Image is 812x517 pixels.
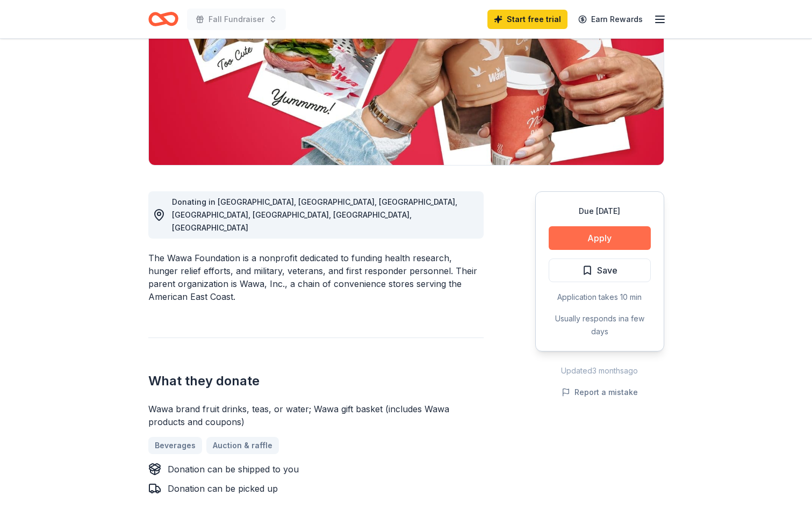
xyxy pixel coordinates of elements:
[549,226,651,250] button: Apply
[148,6,178,32] a: Home
[209,13,264,26] span: Fall Fundraiser
[549,205,651,218] div: Due [DATE]
[172,197,457,232] span: Donating in [GEOGRAPHIC_DATA], [GEOGRAPHIC_DATA], [GEOGRAPHIC_DATA], [GEOGRAPHIC_DATA], [GEOGRAPH...
[206,437,279,454] a: Auction & raffle
[549,291,651,304] div: Application takes 10 min
[597,263,617,277] span: Save
[549,258,651,282] button: Save
[168,463,299,476] div: Donation can be shipped to you
[535,364,664,377] div: Updated 3 months ago
[148,403,484,428] div: Wawa brand fruit drinks, teas, or water; Wawa gift basket (includes Wawa products and coupons)
[148,372,484,390] h2: What they donate
[148,437,202,454] a: Beverages
[168,482,278,495] div: Donation can be picked up
[187,9,286,30] button: Fall Fundraiser
[148,252,484,303] div: The Wawa Foundation is a nonprofit dedicated to funding health research, hunger relief efforts, a...
[487,10,567,29] a: Start free trial
[572,10,649,29] a: Earn Rewards
[549,312,651,338] div: Usually responds in a few days
[562,386,638,399] button: Report a mistake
